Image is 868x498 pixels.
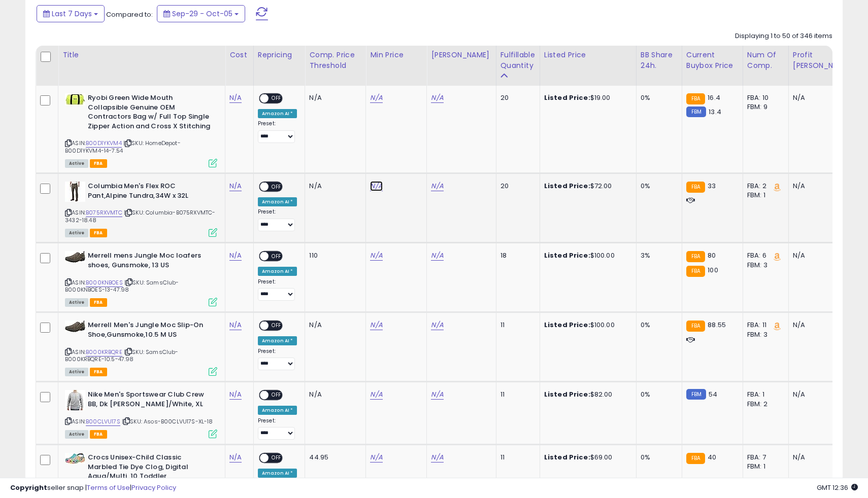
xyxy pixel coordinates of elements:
[747,50,784,71] div: Num of Comp.
[370,50,422,60] div: Min Price
[229,389,242,400] a: N/A
[229,181,242,191] a: N/A
[686,182,705,193] small: FBA
[131,483,176,492] a: Privacy Policy
[747,453,781,462] div: FBA: 7
[747,93,781,102] div: FBA: 10
[747,390,781,399] div: FBA: 1
[431,181,443,191] a: N/A
[686,389,706,400] small: FBM
[544,181,590,191] b: Listed Price:
[309,251,358,260] div: 110
[258,50,301,60] div: Repricing
[747,191,781,200] div: FBM: 1
[258,348,297,371] div: Preset:
[747,182,781,191] div: FBA: 2
[735,31,832,41] div: Displaying 1 to 50 of 346 items
[258,417,297,440] div: Preset:
[258,336,297,345] div: Amazon AI *
[708,320,726,330] span: 88.55
[709,389,717,399] span: 54
[65,390,217,437] div: ASIN:
[686,453,705,464] small: FBA
[309,390,358,399] div: N/A
[708,251,716,260] span: 80
[258,109,297,118] div: Amazon AI *
[641,93,674,102] div: 0%
[88,93,211,133] b: Ryobi Green Wide Mouth Collapsible Genuine OEM Contractors Bag w/ Full Top Single Zipper Action a...
[544,452,590,462] b: Listed Price:
[817,483,858,492] span: 2025-10-14 12:36 GMT
[269,94,285,103] span: OFF
[65,321,217,375] div: ASIN:
[500,50,536,71] div: Fulfillable Quantity
[229,320,242,330] a: N/A
[65,278,179,294] span: | SKU: SamsClub-B000KNBOES-13-47.98
[431,50,491,60] div: [PERSON_NAME]
[65,453,85,464] img: 41JvkgedYPS._SL40_.jpg
[686,106,706,117] small: FBM
[747,400,781,409] div: FBM: 2
[686,251,705,262] small: FBA
[793,182,850,191] div: N/A
[88,251,211,272] b: Merrell mens Jungle Moc loafers shoes, Gunsmoke, 13 US
[500,93,532,102] div: 20
[122,417,213,425] span: | SKU: Asos-B00CLVU17S-XL-18
[544,93,628,102] div: $19.00
[229,452,242,463] a: N/A
[544,453,628,462] div: $69.00
[500,453,532,462] div: 11
[52,9,92,19] span: Last 7 Days
[157,5,245,22] button: Sep-29 - Oct-05
[10,483,47,492] strong: Copyright
[747,462,781,471] div: FBM: 1
[641,453,674,462] div: 0%
[500,321,532,330] div: 11
[86,417,120,426] a: B00CLVU17S
[793,390,850,399] div: N/A
[229,93,242,103] a: N/A
[370,181,382,191] a: N/A
[500,182,532,191] div: 20
[65,251,217,305] div: ASIN:
[544,251,590,260] b: Listed Price:
[65,348,179,363] span: | SKU: SamsClub-B000KRBQRE-10.5-47.98
[309,321,358,330] div: N/A
[370,452,382,463] a: N/A
[793,321,850,330] div: N/A
[309,182,358,191] div: N/A
[88,390,211,411] b: Nike Men's Sportswear Club Crew BB, Dk [PERSON_NAME]/White, XL
[229,251,242,261] a: N/A
[65,182,217,236] div: ASIN:
[269,391,285,400] span: OFF
[686,266,705,277] small: FBA
[269,183,285,191] span: OFF
[65,251,85,263] img: 41hCwRZPWVL._SL40_.jpg
[793,50,853,71] div: Profit [PERSON_NAME]
[370,320,382,330] a: N/A
[269,252,285,261] span: OFF
[86,278,123,287] a: B000KNBOES
[258,406,297,415] div: Amazon AI *
[500,390,532,399] div: 11
[62,50,221,60] div: Title
[686,50,739,71] div: Current Buybox Price
[90,229,107,237] span: FBA
[90,430,107,439] span: FBA
[65,182,85,202] img: 31CTDjc6-ZL._SL40_.jpg
[544,93,590,102] b: Listed Price:
[641,182,674,191] div: 0%
[500,251,532,260] div: 18
[793,251,850,260] div: N/A
[431,251,443,261] a: N/A
[172,9,232,19] span: Sep-29 - Oct-05
[65,368,88,376] span: All listings currently available for purchase on Amazon
[65,390,85,410] img: 41hU3nZ-mdL._SL40_.jpg
[229,50,249,60] div: Cost
[258,278,297,301] div: Preset:
[90,298,107,307] span: FBA
[641,321,674,330] div: 0%
[641,50,678,71] div: BB Share 24h.
[65,229,88,237] span: All listings currently available for purchase on Amazon
[65,139,181,154] span: | SKU: HomeDepot-B00D1YKVM4-14-7.54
